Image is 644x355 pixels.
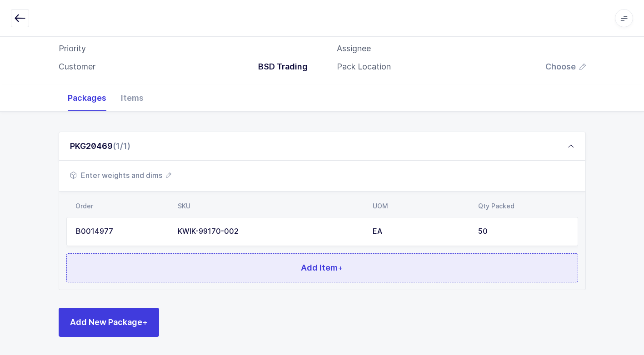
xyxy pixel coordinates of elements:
button: Enter weights and dims [70,170,171,181]
div: Qty Packed [478,202,573,210]
div: Customer [59,61,95,72]
div: 50 [478,227,569,236]
div: Items [114,85,151,111]
span: + [142,317,148,327]
div: SKU [178,202,362,210]
div: PKG20469 [70,141,130,152]
div: B0014977 [76,227,167,236]
div: BSD Trading [251,61,308,72]
div: Assignee [337,43,371,54]
span: Add New Package [70,316,148,328]
button: Add Item+ [66,253,578,282]
span: Choose [545,61,576,72]
div: Order [75,202,167,210]
span: Add Item [301,262,343,273]
div: Priority [59,43,86,54]
div: PKG20469(1/1) [59,161,586,290]
button: Add New Package+ [59,308,159,337]
span: + [338,263,343,272]
div: Packages [60,85,114,111]
div: KWIK-99170-002 [178,227,362,236]
div: EA [373,227,467,236]
span: (1/1) [113,141,130,151]
div: PKG20469(1/1) [59,132,586,161]
div: UOM [373,202,467,210]
div: Pack Location [337,61,391,72]
button: Choose [545,61,586,72]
